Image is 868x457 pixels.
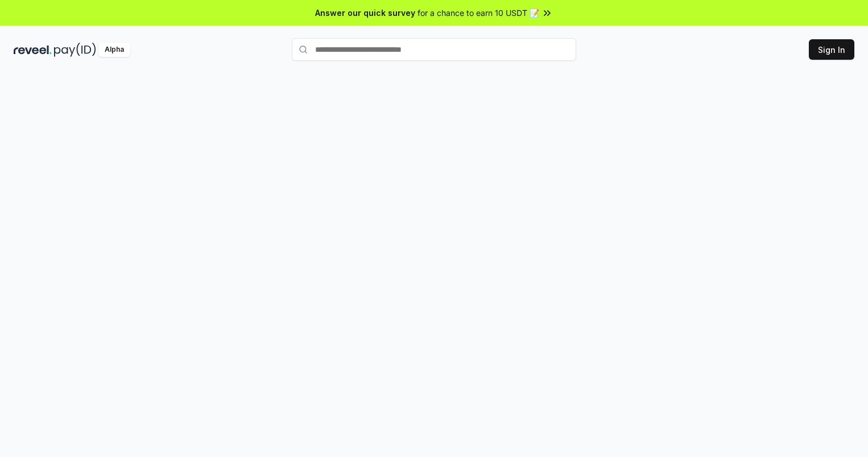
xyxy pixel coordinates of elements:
span: for a chance to earn 10 USDT 📝 [418,7,539,19]
button: Sign In [809,39,854,60]
span: Answer our quick survey [315,7,415,19]
img: reveel_dark [14,43,52,57]
div: Alpha [98,43,130,57]
img: pay_id [54,43,96,57]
